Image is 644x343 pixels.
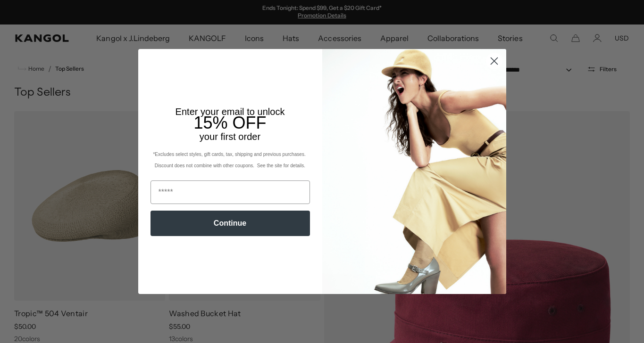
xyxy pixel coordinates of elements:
span: your first order [200,131,260,142]
img: 93be19ad-e773-4382-80b9-c9d740c9197f.jpeg [322,49,506,294]
input: Email [151,180,310,204]
button: Close dialog [486,53,502,69]
span: *Excludes select styles, gift cards, tax, shipping and previous purchases. Discount does not comb... [153,152,307,168]
span: 15% OFF [193,113,266,132]
span: Enter your email to unlock [176,106,285,117]
button: Continue [151,211,310,236]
